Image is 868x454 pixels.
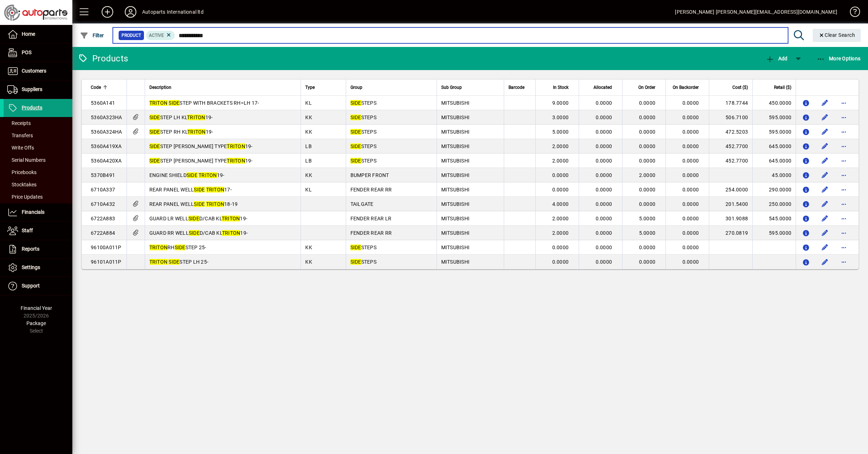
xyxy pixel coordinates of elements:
[639,143,656,149] span: 0.0000
[122,32,141,39] span: Product
[441,114,470,120] span: MITSUBISHI
[206,187,225,193] em: TRITON
[819,97,831,109] button: Edit
[673,83,699,91] span: On Backorder
[7,120,31,126] span: Receipts
[91,172,115,178] span: 5370B491
[149,245,207,250] span: RH STEP 25-
[149,100,259,106] span: STEP WITH BRACKETS RH=LH 17-
[752,182,796,197] td: 290.0000
[142,6,204,18] div: Autoparts International ltd
[350,172,389,178] span: BUMPER FRONT
[7,194,43,200] span: Price Updates
[838,155,850,167] button: More options
[596,114,612,120] span: 0.0000
[441,201,470,207] span: MITSUBISHI
[682,216,699,221] span: 0.0000
[350,158,376,164] span: STEPS
[553,83,569,91] span: In Stock
[305,172,312,178] span: KK
[149,259,209,265] span: STEP LH 25-
[91,143,122,149] span: 5360A419XA
[350,259,361,265] em: SIDE
[752,125,796,139] td: 595.0000
[819,184,831,195] button: Edit
[509,83,524,91] span: Barcode
[813,29,861,42] button: Clear
[838,198,850,210] button: More options
[149,129,213,135] span: STEP RH KL 19-
[639,129,656,135] span: 0.0000
[194,187,205,193] em: SIDE
[583,83,618,91] div: Allocated
[91,216,115,221] span: 6722A883
[838,242,850,253] button: More options
[350,129,376,135] span: STEPS
[149,143,253,149] span: STEP [PERSON_NAME] TYPE 19-
[766,56,787,61] span: Add
[675,6,837,18] div: [PERSON_NAME] [PERSON_NAME][EMAIL_ADDRESS][DOMAIN_NAME]
[91,114,122,120] span: 5360A323HA
[91,187,115,193] span: 6710A337
[22,86,42,92] span: Suppliers
[639,158,656,164] span: 0.0000
[4,62,72,80] a: Customers
[552,172,569,178] span: 0.0000
[149,259,168,265] em: TRITON
[350,158,361,164] em: SIDE
[4,81,72,99] a: Suppliers
[305,83,315,91] span: Type
[4,25,72,43] a: Home
[227,158,245,164] em: TRITON
[199,172,217,178] em: TRITON
[149,114,213,120] span: STEP LH KL 19-
[91,129,122,135] span: 5360A324HA
[552,259,569,265] span: 0.0000
[441,100,470,106] span: MITSUBISHI
[838,169,850,181] button: More options
[4,129,72,142] a: Transfers
[838,112,850,123] button: More options
[91,201,115,207] span: 6710A432
[838,227,850,239] button: More options
[682,259,699,265] span: 0.0000
[91,259,122,265] span: 96101A011P
[305,83,341,91] div: Type
[350,114,376,120] span: STEPS
[596,158,612,164] span: 0.0000
[187,172,197,178] em: SIDE
[752,168,796,182] td: 45.0000
[819,155,831,167] button: Edit
[817,56,861,61] span: More Options
[819,112,831,123] button: Edit
[7,133,33,138] span: Transfers
[441,259,470,265] span: MITSUBISHI
[91,245,122,250] span: 96100A011P
[709,211,752,226] td: 301.9088
[149,245,168,250] em: TRITON
[350,114,361,120] em: SIDE
[682,100,699,106] span: 0.0000
[838,256,850,268] button: More options
[552,187,569,193] span: 0.0000
[350,143,361,149] em: SIDE
[22,283,40,289] span: Support
[91,83,101,91] span: Code
[441,129,470,135] span: MITSUBISHI
[596,143,612,149] span: 0.0000
[709,197,752,211] td: 201.5400
[350,129,361,135] em: SIDE
[819,227,831,239] button: Edit
[752,96,796,110] td: 450.0000
[22,31,35,37] span: Home
[596,172,612,178] span: 0.0000
[227,143,245,149] em: TRITON
[509,83,531,91] div: Barcode
[4,44,72,62] a: POS
[350,83,362,91] span: Group
[350,245,361,250] em: SIDE
[682,201,699,207] span: 0.0000
[149,33,164,38] span: Active
[22,68,46,74] span: Customers
[4,191,72,203] a: Price Updates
